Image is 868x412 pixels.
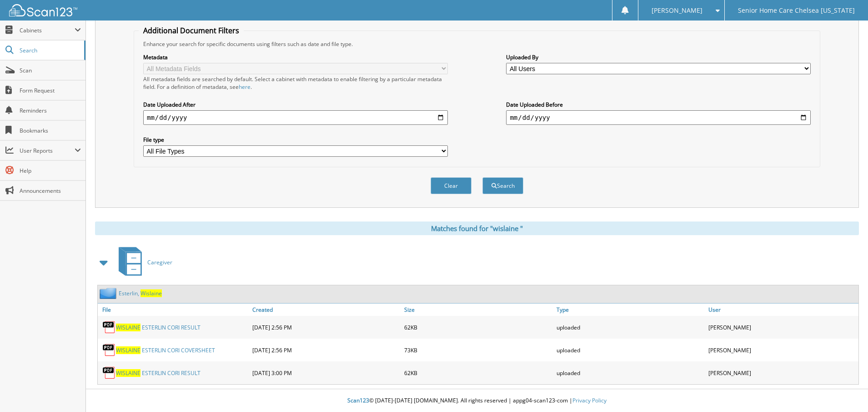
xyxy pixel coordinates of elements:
[554,364,707,382] div: uploaded
[554,318,707,336] div: uploaded
[102,320,116,334] img: PDF.png
[652,8,702,13] span: [PERSON_NAME]
[431,177,472,194] button: Clear
[20,87,81,94] span: Form Request
[143,110,448,125] input: start
[20,46,80,54] span: Search
[139,26,244,36] legend: Additional Document Filters
[113,244,172,280] a: Caregiver
[116,346,140,354] span: W I S L A I N E
[347,397,369,404] span: Scan123
[20,167,81,175] span: Help
[119,289,162,297] a: Esterlin, Wislaine
[98,304,250,316] a: File
[139,40,815,48] div: Enhance your search for specific documents using filters such as date and file type.
[402,341,554,359] div: 73KB
[250,304,402,316] a: Created
[738,8,855,13] span: Senior Home Care Chelsea [US_STATE]
[20,107,81,114] span: Reminders
[116,369,140,377] span: W I S L A I N E
[95,221,859,235] div: Matches found for "wislaine "
[143,75,448,91] div: All metadata fields are searched by default. Select a cabinet with metadata to enable filtering b...
[823,368,868,412] iframe: Chat Widget
[102,343,116,357] img: PDF.png
[572,397,607,404] a: Privacy Policy
[250,341,402,359] div: [DATE] 2:56 PM
[402,304,554,316] a: Size
[554,341,707,359] div: uploaded
[706,304,858,316] a: User
[239,83,251,91] a: here
[554,304,707,316] a: Type
[116,346,215,354] a: WISLAINE ESTERLIN CORI COVERSHEET
[20,187,81,195] span: Announcements
[100,288,119,299] img: folder2.png
[9,4,77,16] img: scan123-logo-white.svg
[250,364,402,382] div: [DATE] 3:00 PM
[20,26,75,34] span: Cabinets
[20,147,75,154] span: User Reports
[706,341,858,359] div: [PERSON_NAME]
[116,324,140,331] span: W I S L A I N E
[20,67,81,74] span: Scan
[116,369,201,377] a: WISLAINE ESTERLIN CORI RESULT
[102,366,116,380] img: PDF.png
[143,136,448,144] label: File type
[86,390,868,412] div: © [DATE]-[DATE] [DOMAIN_NAME]. All rights reserved | appg04-scan123-com |
[706,318,858,336] div: [PERSON_NAME]
[250,318,402,336] div: [DATE] 2:56 PM
[506,110,811,125] input: end
[506,53,811,61] label: Uploaded By
[20,127,81,134] span: Bookmarks
[402,318,554,336] div: 62KB
[706,364,858,382] div: [PERSON_NAME]
[147,258,172,266] span: C a r e g i v e r
[482,177,523,194] button: Search
[143,53,448,61] label: Metadata
[506,101,811,108] label: Date Uploaded Before
[143,101,448,108] label: Date Uploaded After
[140,289,162,297] span: W i s l a i n e
[402,364,554,382] div: 62KB
[116,324,201,331] a: WISLAINE ESTERLIN CORI RESULT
